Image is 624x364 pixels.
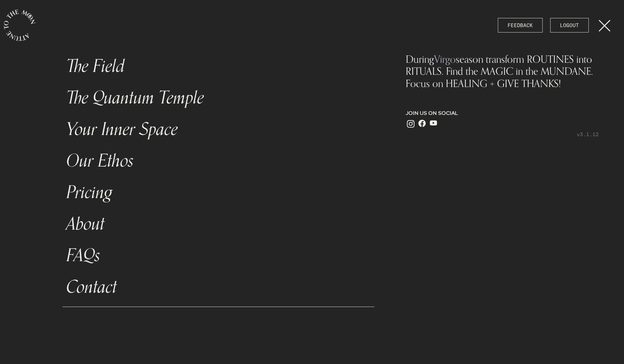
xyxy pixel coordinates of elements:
a: LOGOUT [550,18,589,32]
a: Pricing [62,177,375,208]
span: FEEDBACK [508,21,533,29]
p: v3.1.12 [406,131,599,138]
button: FEEDBACK [498,18,543,32]
a: FAQs [62,240,375,271]
a: About [62,208,375,240]
a: The Field [62,50,375,82]
a: The Quantum Temple [62,82,375,114]
div: During season transform ROUTINES into RITUALS. Find the MAGIC in the MUNDANE. Focus on HEALING + ... [406,53,599,89]
a: Our Ethos [62,145,375,177]
a: Your Inner Space [62,114,375,145]
span: Virgo [434,53,456,65]
p: JOIN US ON SOCIAL [406,109,599,117]
a: Contact [62,271,375,303]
